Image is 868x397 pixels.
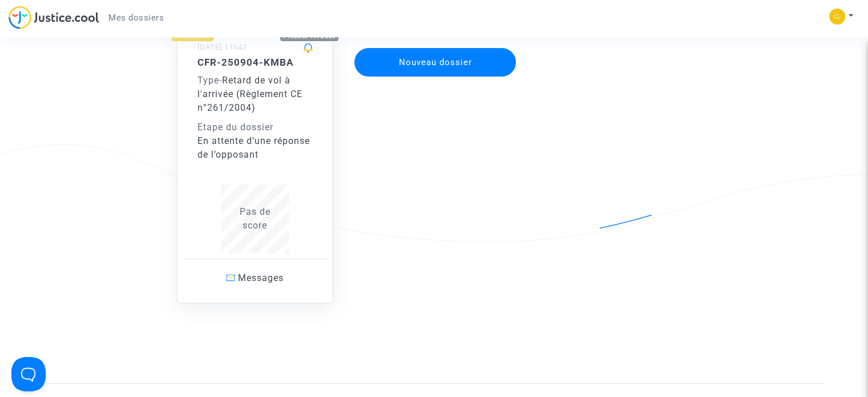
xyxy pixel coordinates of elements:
span: Pas de score [240,206,271,231]
img: 90cc0293ee345e8b5c2c2cf7a70d2bb7 [829,9,845,25]
iframe: Help Scout Beacon - Open [11,357,46,391]
span: - [197,75,222,86]
small: [DATE] 11h47 [197,43,247,51]
img: jc-logo.svg [9,6,99,29]
div: En attente d’une réponse de l’opposant [197,134,313,162]
span: Type [197,75,219,86]
span: Mes dossiers [108,13,164,23]
a: Nouveau dossier [353,41,518,51]
a: Messages [183,259,327,297]
a: MédiationPitcher Avocat[DATE] 11h47CFR-250904-KMBAType-Retard de vol à l'arrivée (Règlement CE n°... [165,11,345,303]
span: Messages [238,272,284,283]
h5: CFR-250904-KMBA [197,57,313,68]
button: Nouveau dossier [354,48,516,77]
a: Mes dossiers [99,9,173,26]
span: Retard de vol à l'arrivée (Règlement CE n°261/2004) [197,75,302,113]
div: Etape du dossier [197,121,313,134]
